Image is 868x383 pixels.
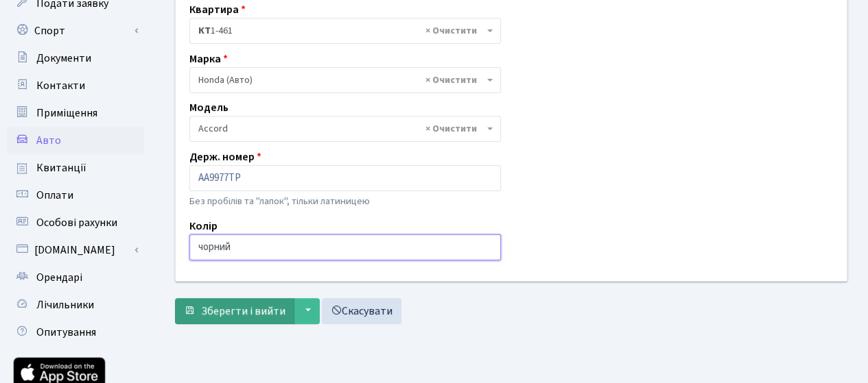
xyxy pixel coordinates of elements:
label: Модель [189,99,228,116]
span: Лічильники [36,297,94,312]
span: Оплати [36,188,73,203]
a: Скасувати [322,298,401,324]
span: Honda (Авто) [198,73,484,87]
a: [DOMAIN_NAME] [7,236,144,264]
a: Контакти [7,72,144,99]
label: Квартира [189,1,246,18]
label: Колір [189,218,218,234]
span: Зберегти і вийти [201,304,285,319]
span: Орендарі [36,270,82,285]
button: Зберегти і вийти [175,298,294,324]
a: Авто [7,127,144,154]
a: Документи [7,45,144,72]
a: Оплати [7,182,144,209]
b: КТ [198,24,211,38]
span: Контакти [36,78,85,93]
span: Опитування [36,325,96,340]
span: Авто [36,133,61,148]
span: Особові рахунки [36,215,117,230]
span: Документи [36,51,91,66]
span: <b>КТ</b>&nbsp;&nbsp;&nbsp;&nbsp;1-461 [198,24,484,38]
a: Квитанції [7,154,144,182]
input: AA0001AA [189,165,501,191]
span: Honda (Авто) [189,67,501,93]
a: Лічильники [7,291,144,319]
a: Особові рахунки [7,209,144,236]
span: Accord [189,116,501,142]
span: Accord [198,122,484,136]
span: Видалити всі елементи [425,24,477,38]
a: Опитування [7,319,144,346]
a: Спорт [7,17,144,45]
span: Приміщення [36,106,97,121]
p: Без пробілів та "лапок", тільки латиницею [189,194,501,209]
a: Орендарі [7,264,144,291]
label: Держ. номер [189,149,261,165]
label: Марка [189,51,228,67]
span: Видалити всі елементи [425,73,477,87]
a: Приміщення [7,99,144,127]
span: <b>КТ</b>&nbsp;&nbsp;&nbsp;&nbsp;1-461 [189,18,501,44]
span: Видалити всі елементи [425,122,477,136]
span: Квитанції [36,160,86,175]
